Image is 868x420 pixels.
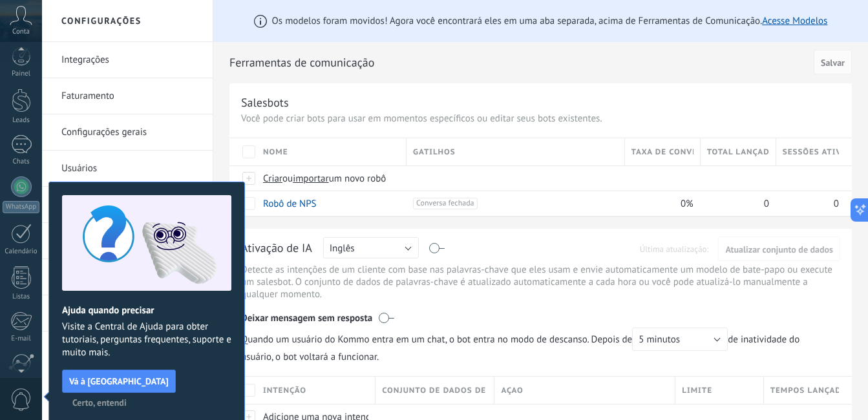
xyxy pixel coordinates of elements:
[241,303,840,328] div: Deixar mensagem sem resposta
[293,173,329,185] span: importar
[263,173,282,185] span: Criar
[241,240,312,257] div: Ativação de IA
[241,95,289,110] div: Salesbots
[241,112,840,125] p: Você pode criar bots para usar em momentos específicos ou editar seus bots existentes.
[3,116,40,125] div: Leads
[3,335,40,343] div: E-mail
[62,304,231,317] h2: Ajuda quando precisar
[61,151,200,187] a: Usuários
[770,384,839,397] span: Tempos lançados
[639,333,680,346] span: 5 minutos
[263,198,317,210] a: Robô de NPS
[62,370,176,393] button: Vá à [GEOGRAPHIC_DATA]
[42,78,213,114] li: Faturamento
[681,198,693,210] span: 0%
[263,146,288,158] span: Nome
[3,201,39,213] div: WhatsApp
[764,198,769,210] span: 0
[3,158,40,166] div: Chats
[12,28,30,36] span: Conta
[282,173,293,185] span: ou
[413,198,477,209] span: Conversa fechada
[783,146,839,158] span: Sessões ativas
[329,173,386,185] span: um novo robô
[701,191,770,216] div: 0
[69,377,169,386] span: Vá à [GEOGRAPHIC_DATA]
[382,384,487,397] span: Conjunto de dados de palavras-chave
[707,146,769,158] span: Total lançado
[241,264,840,300] p: Detecte as intenções de um cliente com base nas palavras-chave que eles usam e envie automaticame...
[241,328,728,351] span: Quando um usuário do Kommo entra em um chat, o bot entra no modo de descanso. Depois de
[3,247,40,256] div: Calendário
[42,151,213,187] li: Usuários
[229,50,809,76] h2: Ferramentas de comunicação
[625,191,694,216] div: 0%
[682,384,712,397] span: Limite
[632,328,728,351] button: 5 minutos
[631,146,693,158] span: Taxa de conversão
[413,146,456,158] span: Gatilhos
[834,198,839,210] span: 0
[62,320,231,359] span: Visite a Central de Ajuda para obter tutoriais, perguntas frequentes, suporte e muito mais.
[501,384,523,397] span: Açao
[3,70,40,78] div: Painel
[61,42,200,78] a: Integrações
[67,393,132,412] button: Certo, entendi
[241,328,840,363] span: de inatividade do usuário, o bot voltará a funcionar.
[272,15,828,27] span: Os modelos foram movidos! Agora você encontrará eles em uma aba separada, acima de Ferramentas de...
[61,78,200,114] a: Faturamento
[330,242,355,255] span: Inglês
[821,58,845,67] span: Salvar
[814,50,852,74] button: Salvar
[72,398,127,407] span: Certo, entendi
[3,293,40,301] div: Listas
[263,384,306,397] span: Intenção
[776,191,839,216] div: 0
[762,15,827,27] a: Acesse Modelos
[323,237,419,258] button: Inglês
[61,114,200,151] a: Configurações gerais
[42,42,213,78] li: Integrações
[42,114,213,151] li: Configurações gerais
